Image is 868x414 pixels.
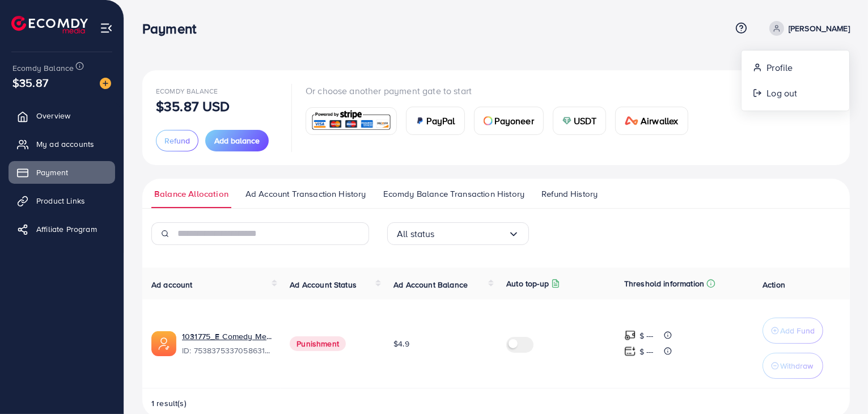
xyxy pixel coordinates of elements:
span: Balance Allocation [154,188,228,200]
a: card [306,107,397,135]
p: Threshold information [624,277,704,290]
iframe: Chat [820,363,859,405]
a: Product Links [9,189,115,212]
span: Punishment [290,336,346,351]
img: logo [11,16,88,33]
img: card [625,116,638,125]
span: Payment [36,167,68,178]
button: Add balance [205,130,269,151]
span: Profile [767,61,793,74]
span: 1 result(s) [151,398,187,409]
span: Ecomdy Balance Transaction History [383,188,524,200]
span: Ad Account Transaction History [245,188,366,200]
span: Log out [767,86,797,100]
span: PayPal [427,114,455,128]
span: Add balance [214,135,260,146]
span: $4.9 [393,338,409,349]
span: $35.87 [12,74,48,91]
span: Ecomdy Balance [12,62,74,74]
img: card [562,116,571,125]
img: card [484,116,493,125]
button: Withdraw [763,353,823,379]
button: Refund [156,130,198,151]
a: 1031775_E Comedy Media_1755164912770 [182,331,272,342]
a: Overview [9,104,115,127]
img: top-up amount [624,329,636,341]
img: card [310,109,393,133]
span: Payoneer [495,114,534,128]
span: Refund [164,135,190,146]
p: Or choose another payment gate to start [306,84,697,98]
span: Overview [36,110,70,121]
p: $ --- [640,329,654,343]
a: My ad accounts [9,133,115,155]
p: Add Fund [780,324,815,337]
span: Affiliate Program [36,223,97,235]
span: ID: 7538375337058631688 [182,345,272,356]
a: cardUSDT [553,107,607,135]
span: Ecomdy Balance [156,86,218,96]
span: Ad Account Status [290,279,357,290]
a: Affiliate Program [9,218,115,240]
p: $ --- [640,345,654,358]
h3: Payment [142,20,205,37]
span: Action [763,279,785,290]
span: All status [397,225,435,243]
span: Product Links [36,195,85,206]
span: Ad account [151,279,193,290]
span: USDT [574,114,597,128]
img: image [100,78,111,89]
p: $35.87 USD [156,99,230,113]
img: menu [100,22,113,35]
div: <span class='underline'>1031775_E Comedy Media_1755164912770</span></br>7538375337058631688 [182,331,272,357]
img: top-up amount [624,345,636,357]
span: Ad Account Balance [393,279,468,290]
div: Search for option [387,222,529,245]
p: Auto top-up [506,277,549,290]
ul: [PERSON_NAME] [741,50,850,111]
p: [PERSON_NAME] [789,22,850,35]
a: cardAirwallex [615,107,688,135]
span: Refund History [541,188,598,200]
span: My ad accounts [36,138,94,150]
a: Payment [9,161,115,184]
a: [PERSON_NAME] [765,21,850,36]
input: Search for option [435,225,508,243]
a: cardPayoneer [474,107,544,135]
img: card [416,116,425,125]
button: Add Fund [763,318,823,344]
img: ic-ads-acc.e4c84228.svg [151,331,176,356]
p: Withdraw [780,359,813,373]
a: cardPayPal [406,107,465,135]
span: Airwallex [641,114,678,128]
